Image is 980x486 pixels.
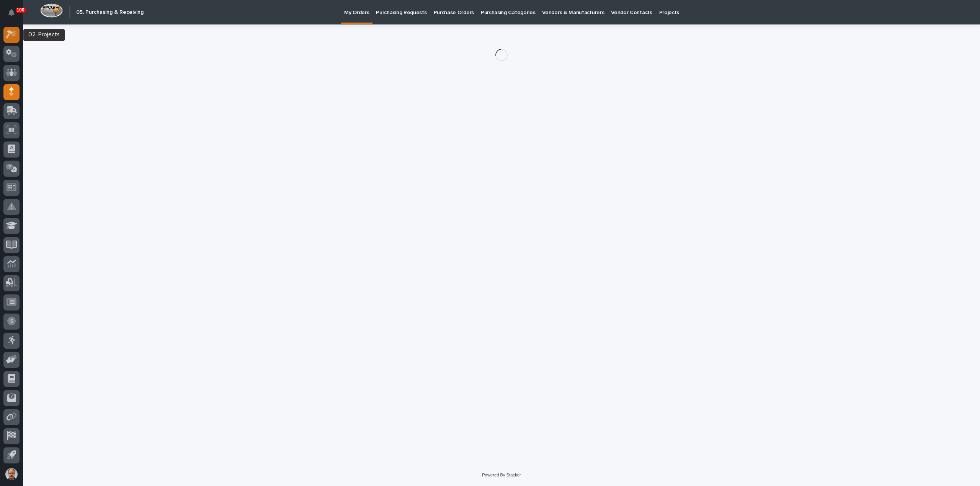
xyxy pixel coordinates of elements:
img: Workspace Logo [40,3,63,18]
h2: 05. Purchasing & Receiving [76,9,144,16]
p: 100 [17,7,24,13]
a: Powered By Stacker [482,473,521,477]
div: Notifications100 [10,9,20,21]
button: Notifications [3,5,20,21]
button: users-avatar [3,466,20,482]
